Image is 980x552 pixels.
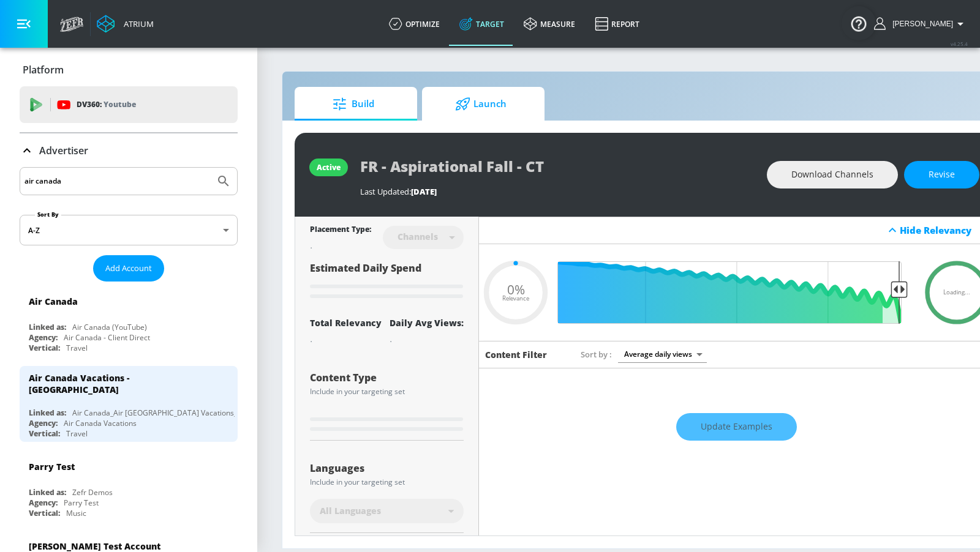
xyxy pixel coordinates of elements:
[310,261,464,302] div: Estimated Daily Spend
[618,346,707,362] div: Average daily views
[23,63,64,76] p: Platform
[791,167,873,182] span: Download Channels
[29,508,60,518] div: Vertical:
[310,499,464,523] div: All Languages
[93,255,164,282] button: Add Account
[943,289,970,296] span: Loading...
[66,508,86,518] div: Music
[360,186,755,197] div: Last Updated:
[105,261,152,275] span: Add Account
[565,261,908,324] input: Final Threshold
[767,161,898,188] button: Download Channels
[20,133,238,168] div: Advertiser
[29,343,60,353] div: Vertical:
[20,366,238,442] div: Air Canada Vacations - [GEOGRAPHIC_DATA]Linked as:Air Canada_Air [GEOGRAPHIC_DATA] Vacations_CAN_...
[951,40,968,47] span: v 4.25.4
[310,388,464,395] div: Include in your targeting set
[842,6,876,40] button: Open Resource Center
[20,86,238,123] div: DV360: Youtube
[29,372,217,395] div: Air Canada Vacations - [GEOGRAPHIC_DATA]
[411,186,437,197] span: [DATE]
[929,167,955,182] span: Revise
[507,283,525,296] span: 0%
[20,452,238,521] div: Parry TestLinked as:Zefr DemosAgency:Parry TestVertical:Music
[77,98,136,111] p: DV360:
[585,2,649,46] a: Report
[210,168,237,195] button: Submit Search
[104,98,136,111] p: Youtube
[29,461,75,472] div: Parry Test
[29,322,66,332] div: Linked as:
[307,89,400,119] span: Build
[514,2,585,46] a: measure
[29,540,160,552] div: [PERSON_NAME] Test Account
[64,418,137,428] div: Air Canada Vacations
[24,173,210,189] input: Search by name
[64,498,99,508] div: Parry Test
[888,20,953,28] span: login as: anthony.tran@zefr.com
[310,463,464,473] div: Languages
[874,17,968,31] button: [PERSON_NAME]
[64,332,150,343] div: Air Canada - Client Direct
[29,428,60,439] div: Vertical:
[581,349,612,360] span: Sort by
[20,215,238,245] div: A-Z
[29,498,58,508] div: Agency:
[29,408,66,418] div: Linked as:
[450,2,514,46] a: Target
[310,261,421,275] span: Estimated Daily Spend
[20,286,238,356] div: Air CanadaLinked as:Air Canada (YouTube)Agency:Air Canada - Client DirectVertical:Travel
[72,408,311,418] div: Air Canada_Air [GEOGRAPHIC_DATA] Vacations_CAN_YouTube_DV360
[502,296,529,302] span: Relevance
[29,296,78,307] div: Air Canada
[29,487,66,498] div: Linked as:
[20,53,238,87] div: Platform
[119,18,154,29] div: Atrium
[29,332,58,343] div: Agency:
[485,349,547,360] h6: Content Filter
[66,428,88,439] div: Travel
[390,317,464,329] div: Daily Avg Views:
[310,317,382,329] div: Total Relevancy
[434,89,527,119] span: Launch
[72,487,113,498] div: Zefr Demos
[310,224,371,237] div: Placement Type:
[320,505,381,517] span: All Languages
[72,322,147,332] div: Air Canada (YouTube)
[66,343,88,353] div: Travel
[391,231,444,242] div: Channels
[97,15,154,33] a: Atrium
[379,2,450,46] a: optimize
[39,144,88,157] p: Advertiser
[35,211,61,218] label: Sort By
[310,479,464,486] div: Include in your targeting set
[310,373,464,382] div: Content Type
[904,161,979,188] button: Revise
[317,162,341,173] div: active
[29,418,58,428] div: Agency:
